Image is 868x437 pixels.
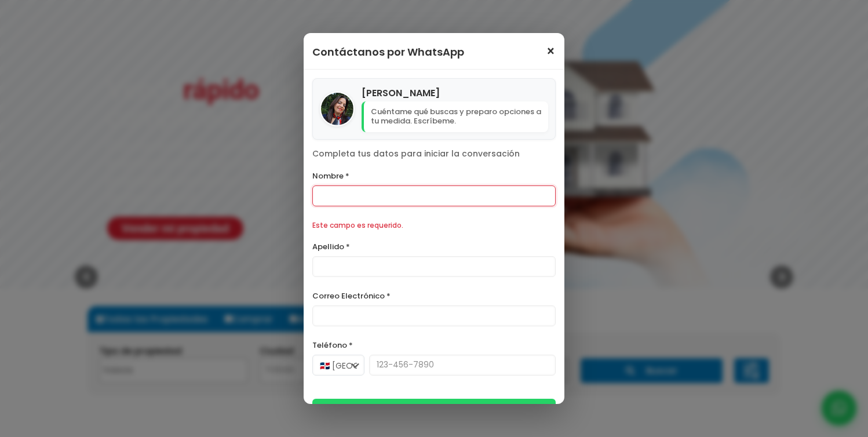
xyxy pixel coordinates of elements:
[312,338,556,352] label: Teléfono *
[546,45,556,59] span: ×
[312,148,556,160] p: Completa tus datos para iniciar la conversación
[321,93,353,125] img: Yaneris Fajardo
[312,42,464,62] h3: Contáctanos por WhatsApp
[312,218,556,232] div: Este campo es requerido.
[362,101,548,133] p: Cuéntame qué buscas y preparo opciones a tu medida. Escríbeme.
[312,169,556,183] label: Nombre *
[369,355,556,376] input: 123-456-7890
[312,289,556,303] label: Correo Electrónico *
[312,239,556,254] label: Apellido *
[312,399,556,422] button: Iniciar Conversación
[362,86,548,100] h4: [PERSON_NAME]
